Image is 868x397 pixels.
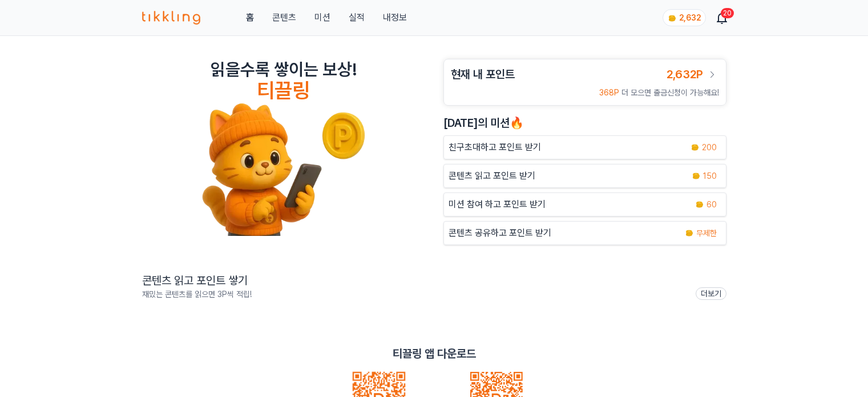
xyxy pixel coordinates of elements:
[449,169,535,183] p: 콘텐츠 읽고 포인트 받기
[314,11,330,25] button: 미션
[685,228,694,238] img: coin
[383,11,407,25] a: 내정보
[663,9,704,26] a: coin 2,632
[696,227,717,239] span: 무제한
[443,164,726,188] a: 콘텐츠 읽고 포인트 받기 coin 150
[142,288,252,300] p: 재밌는 콘텐츠를 읽으면 3P씩 적립!
[599,88,619,97] span: 368P
[246,11,254,25] a: 홈
[142,11,201,25] img: 티끌링
[211,59,357,79] h2: 읽을수록 쌓이는 보상!
[721,8,734,18] div: 20
[257,79,310,102] h4: 티끌링
[393,346,476,362] p: 티끌링 앱 다운로드
[706,199,717,210] span: 60
[142,272,252,288] h2: 콘텐츠 읽고 포인트 쌓기
[443,193,726,216] button: 미션 참여 하고 포인트 받기 coin 60
[621,88,719,97] span: 더 모으면 출금신청이 가능해요!
[449,226,551,240] p: 콘텐츠 공유하고 포인트 받기
[443,115,726,131] h2: [DATE]의 미션🔥
[667,67,703,81] span: 2,632P
[717,11,726,25] a: 20
[696,287,726,300] a: 더보기
[692,171,701,181] img: coin
[443,135,726,159] button: 친구초대하고 포인트 받기 coin 200
[668,14,677,23] img: coin
[702,142,717,153] span: 200
[272,11,296,25] a: 콘텐츠
[443,221,726,245] a: 콘텐츠 공유하고 포인트 받기 coin 무제한
[201,102,366,236] img: tikkling_character
[667,66,719,82] a: 2,632P
[679,13,701,22] span: 2,632
[449,141,541,154] p: 친구초대하고 포인트 받기
[703,170,717,182] span: 150
[691,143,700,152] img: coin
[449,198,546,211] p: 미션 참여 하고 포인트 받기
[451,66,515,82] h3: 현재 내 포인트
[695,200,704,209] img: coin
[349,11,365,25] a: 실적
